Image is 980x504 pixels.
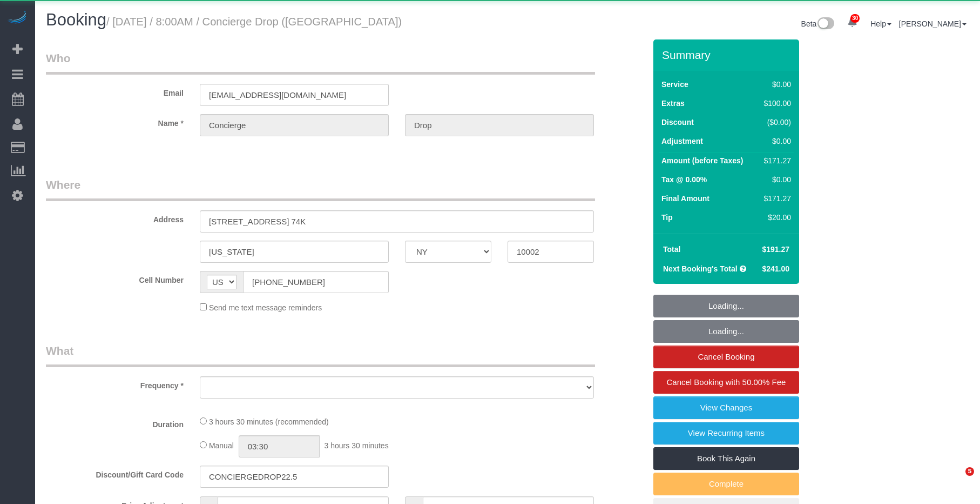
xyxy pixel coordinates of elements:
[209,303,322,312] span: Send me text message reminders
[405,114,594,136] input: Last Name
[38,376,192,391] label: Frequency *
[801,19,835,28] a: Beta
[661,79,688,90] label: Service
[653,396,799,419] a: View Changes
[661,136,703,147] label: Adjustment
[760,98,791,109] div: $100.00
[325,441,389,450] span: 3 hours 30 minutes
[943,467,969,493] iframe: Intercom live chat
[653,346,799,368] a: Cancel Booking
[760,212,791,223] div: $20.00
[762,264,789,273] span: $241.00
[760,136,791,147] div: $0.00
[46,177,595,201] legend: Where
[760,117,791,128] div: ($0.00)
[38,466,192,480] label: Discount/Gift Card Code
[38,114,192,129] label: Name *
[870,19,891,28] a: Help
[653,371,799,394] a: Cancel Booking with 50.00% Fee
[662,49,794,61] h3: Summary
[850,14,860,23] span: 30
[200,114,389,136] input: First Name
[663,245,680,254] strong: Total
[209,417,329,426] span: 3 hours 30 minutes (recommended)
[965,467,974,476] span: 5
[667,377,786,387] span: Cancel Booking with 50.00% Fee
[46,343,595,367] legend: What
[760,79,791,90] div: $0.00
[661,174,707,185] label: Tax @ 0.00%
[46,50,595,75] legend: Who
[661,155,743,166] label: Amount (before Taxes)
[816,17,834,31] img: New interface
[6,11,28,26] img: Automaid Logo
[661,98,685,109] label: Extras
[38,210,192,225] label: Address
[842,11,863,35] a: 30
[653,447,799,470] a: Book This Again
[200,84,389,106] input: Email
[243,271,389,293] input: Cell Number
[38,415,192,430] label: Duration
[661,193,709,204] label: Final Amount
[760,155,791,166] div: $171.27
[200,241,389,263] input: City
[653,422,799,445] a: View Recurring Items
[899,19,967,28] a: [PERSON_NAME]
[508,241,594,263] input: Zip Code
[38,84,192,98] label: Email
[661,117,694,128] label: Discount
[46,10,106,29] span: Booking
[760,193,791,204] div: $171.27
[762,245,789,254] span: $191.27
[38,271,192,286] label: Cell Number
[663,264,738,273] strong: Next Booking's Total
[760,174,791,185] div: $0.00
[106,16,402,28] small: / [DATE] / 8:00AM / Concierge Drop ([GEOGRAPHIC_DATA])
[209,441,234,450] span: Manual
[661,212,673,223] label: Tip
